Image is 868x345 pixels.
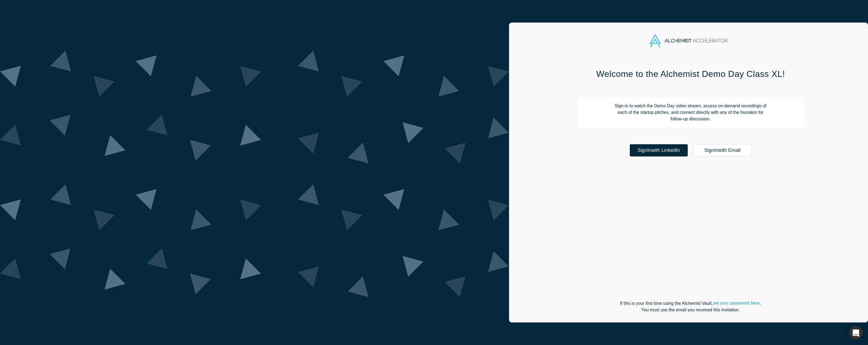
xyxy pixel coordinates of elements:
img: Alchemist Accelerator Logo [649,34,728,47]
p: If this is your first time using the Alchemist Vault, . You must use the email you received this ... [576,300,805,313]
a: SignInwith LinkedIn [630,144,688,156]
a: SignInwith Email [693,144,751,156]
h1: Welcome to the Alchemist Demo Day Class XL! [576,68,805,80]
a: set your password here [713,300,760,307]
p: Sign-in to watch the Demo Day video stream, access on-demand recordings of each of the startup pi... [576,97,805,128]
